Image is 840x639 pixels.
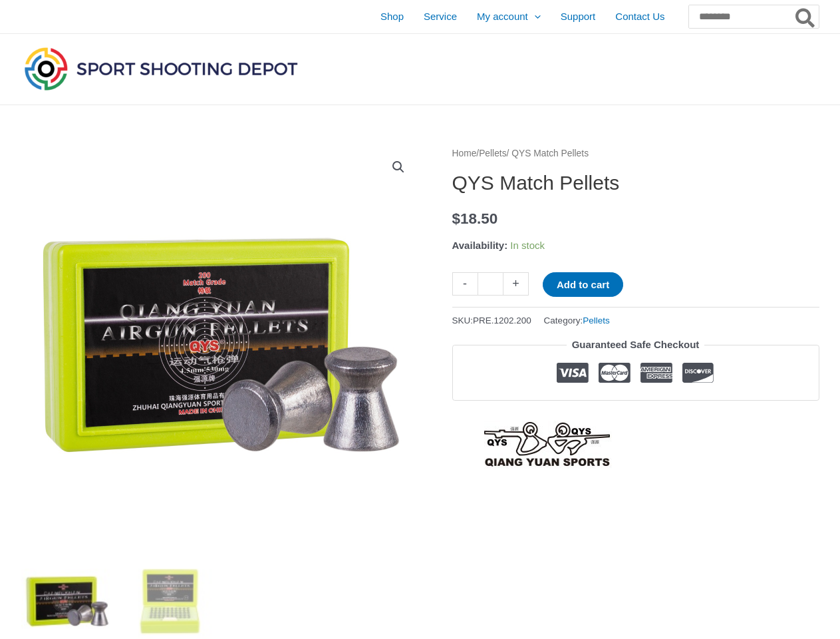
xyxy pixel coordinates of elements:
span: SKU: [452,312,531,329]
img: QYS Match Pellets [21,145,420,544]
img: Sport Shooting Depot [21,44,301,93]
button: Search [793,5,819,28]
bdi: 18.50 [452,210,498,227]
a: View full-screen image gallery [386,155,410,179]
a: Pellets [479,148,506,158]
a: + [503,272,529,296]
span: Availability: [452,240,508,251]
a: Home [452,148,477,158]
a: Pellets [583,316,610,325]
span: PRE.1202.200 [473,316,531,325]
legend: Guaranteed Safe Checkout [567,335,705,354]
a: QYS [452,421,644,469]
span: $ [452,210,461,227]
button: Add to cart [543,272,623,297]
h1: QYS Match Pellets [452,171,819,195]
a: - [452,272,478,296]
span: Category: [544,312,610,329]
input: Product quantity [478,272,503,296]
nav: Breadcrumb [452,145,819,162]
span: In stock [510,240,545,251]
